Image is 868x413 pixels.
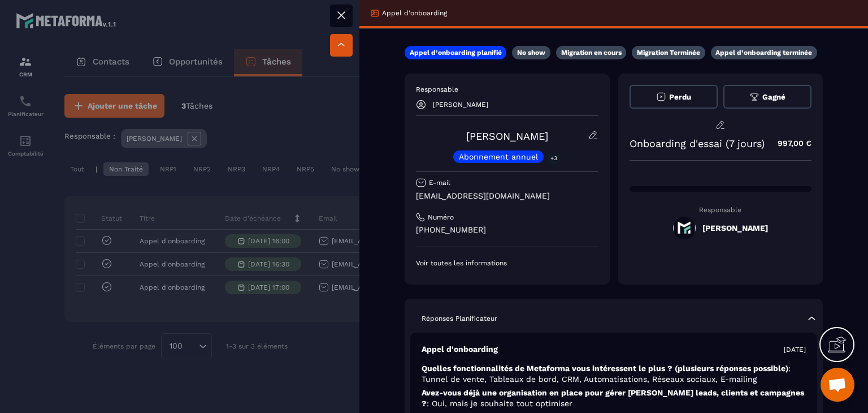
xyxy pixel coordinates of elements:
button: Gagné [723,85,811,109]
p: Appel d'onboarding [422,344,498,355]
p: 997,00 € [766,132,811,154]
p: [PHONE_NUMBER] [416,225,598,235]
p: Appel d’onboarding terminée [715,48,812,57]
p: Réponses Planificateur [422,314,497,323]
p: Migration Terminée [637,48,700,57]
p: +3 [546,152,561,164]
p: Quelles fonctionnalités de Metaforma vous intéressent le plus ? (plusieurs réponses possible) [422,363,806,385]
p: Responsable [630,206,812,214]
span: Gagné [762,93,785,101]
button: Perdu [630,85,718,109]
p: [PERSON_NAME] [433,101,488,109]
p: [DATE] [784,345,806,354]
p: Appel d’onboarding planifié [410,48,502,57]
a: Ouvrir le chat [821,368,854,402]
span: : Oui, mais je souhaite tout optimiser [427,399,572,408]
p: E-mail [429,178,450,187]
p: No show [517,48,545,57]
span: Perdu [669,93,691,101]
p: Abonnement annuel [459,153,538,161]
p: Avez-vous déjà une organisation en place pour gérer [PERSON_NAME] leads, clients et campagnes ? [422,388,806,409]
p: Migration en cours [561,48,622,57]
p: Responsable [416,85,598,94]
p: Voir toutes les informations [416,259,598,268]
p: [EMAIL_ADDRESS][DOMAIN_NAME] [416,191,598,201]
p: Appel d'onboarding [382,8,447,18]
p: Onboarding d'essai (7 jours) [630,137,765,149]
h5: [PERSON_NAME] [702,223,768,233]
p: Numéro [428,213,454,222]
a: [PERSON_NAME] [466,130,548,142]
